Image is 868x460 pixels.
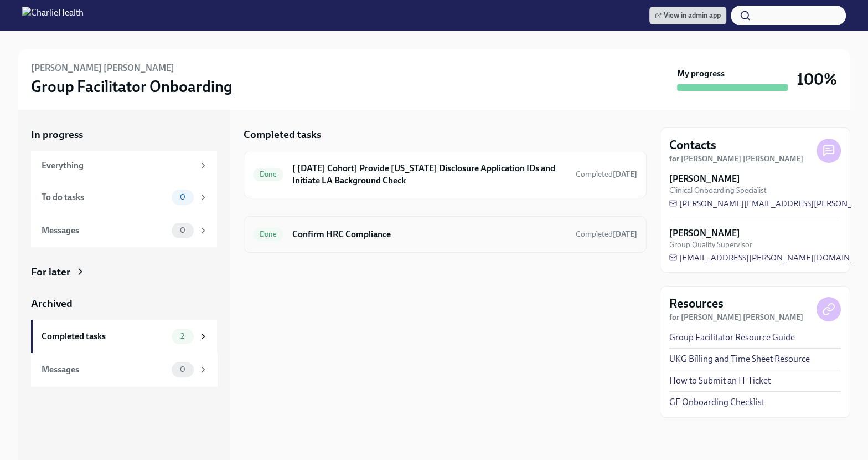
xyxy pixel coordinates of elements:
img: CharlieHealth [22,7,84,24]
a: How to Submit an IT Ticket [669,375,771,387]
strong: [DATE] [613,170,637,179]
a: Messages0 [31,353,217,386]
a: Messages0 [31,214,217,247]
div: To do tasks [42,191,167,203]
span: Group Quality Supervisor [669,239,752,250]
a: For later [31,265,217,279]
span: Completed [576,170,637,179]
div: For later [31,265,70,279]
a: View in admin app [649,7,726,24]
strong: [PERSON_NAME] [669,227,740,239]
a: Group Facilitator Resource Guide [669,331,795,344]
span: 0 [173,365,192,374]
h4: Contacts [669,137,716,154]
a: DoneConfirm HRC ComplianceCompleted[DATE] [253,226,637,243]
strong: for [PERSON_NAME] [PERSON_NAME] [669,313,803,322]
span: 2 [174,332,191,340]
a: To do tasks0 [31,181,217,214]
a: GF Onboarding Checklist [669,396,764,408]
span: 0 [173,226,192,234]
a: Completed tasks2 [31,320,217,353]
span: September 16th, 2025 17:14 [576,169,637,180]
h6: [ [DATE] Cohort] Provide [US_STATE] Disclosure Application IDs and Initiate LA Background Check [292,162,567,187]
div: Everything [42,160,194,172]
h6: [PERSON_NAME] [PERSON_NAME] [31,62,174,74]
div: Messages [42,224,167,237]
span: September 24th, 2025 11:52 [576,229,637,239]
a: UKG Billing and Time Sheet Resource [669,353,810,365]
span: Completed [576,229,637,239]
div: Messages [42,364,167,376]
span: Clinical Onboarding Specialist [669,185,767,196]
a: Everything [31,151,217,181]
strong: [PERSON_NAME] [669,173,740,185]
h3: 100% [797,69,837,89]
div: Completed tasks [42,330,167,343]
strong: [DATE] [613,229,637,239]
span: Done [253,230,283,238]
strong: My progress [677,68,725,80]
span: Done [253,170,283,178]
span: 0 [173,193,192,201]
h4: Resources [669,295,724,312]
a: Archived [31,297,217,311]
h6: Confirm HRC Compliance [292,228,567,241]
strong: for [PERSON_NAME] [PERSON_NAME] [669,154,803,163]
a: Done[ [DATE] Cohort] Provide [US_STATE] Disclosure Application IDs and Initiate LA Background Che... [253,160,637,189]
span: View in admin app [655,10,721,21]
h5: Completed tasks [244,127,321,142]
a: In progress [31,127,217,142]
h3: Group Facilitator Onboarding [31,76,232,96]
